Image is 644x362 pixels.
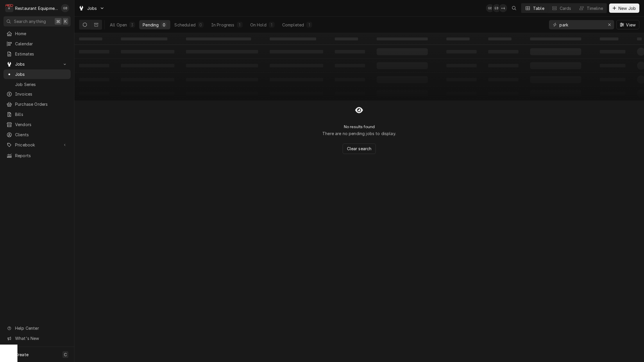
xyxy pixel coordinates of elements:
span: ‌ [186,37,251,40]
span: ‌ [530,37,581,40]
button: New Job [609,3,639,13]
div: R [5,4,13,12]
span: New Job [617,5,637,11]
div: Pending [143,22,159,28]
div: 0 [199,22,203,28]
div: On Hold [250,22,266,28]
span: View [625,22,637,28]
span: ‌ [270,37,316,40]
span: Invoices [15,91,68,97]
span: ‌ [79,37,102,40]
span: Vendors [15,121,68,128]
div: EB [493,4,501,12]
span: ‌ [637,37,642,40]
span: Estimates [15,51,68,57]
a: Go to Jobs [3,59,71,69]
button: Clear search [343,144,376,154]
span: ‌ [335,37,358,40]
div: Restaurant Equipment Diagnostics [15,5,58,11]
span: Pricebook [15,142,59,148]
span: Create [15,352,28,357]
span: ‌ [600,37,618,40]
span: Purchase Orders [15,101,68,107]
span: ‌ [377,37,428,40]
div: GB [486,4,494,12]
span: Clients [15,132,68,138]
span: Help Center [15,325,67,331]
div: 1 [307,22,311,28]
a: Clients [3,130,71,139]
a: Calendar [3,39,71,49]
a: Vendors [3,120,71,129]
span: ‌ [446,37,470,40]
a: Go to Jobs [76,3,107,13]
button: Search anything⌘K [3,16,71,26]
div: 3 [130,22,134,28]
button: View [616,20,639,29]
button: Open search [509,3,519,13]
div: All Open [110,22,127,28]
span: K [64,18,67,24]
div: Emily Bird's Avatar [493,4,501,12]
a: Reports [3,151,71,160]
div: Cards [560,5,571,11]
span: What's New [15,335,67,341]
div: Scheduled [174,22,195,28]
span: Jobs [15,71,68,77]
span: ‌ [121,37,167,40]
a: Home [3,29,71,38]
a: Job Series [3,80,71,89]
div: Completed [282,22,304,28]
div: 0 [162,22,166,28]
span: Reports [15,153,68,159]
div: Gary Beaver's Avatar [486,4,494,12]
button: Erase input [605,20,614,29]
span: Bills [15,111,68,117]
span: ‌ [488,37,511,40]
div: 1 [238,22,242,28]
div: In Progress [211,22,235,28]
div: Restaurant Equipment Diagnostics's Avatar [5,4,13,12]
span: Search anything [14,18,46,24]
span: Job Series [15,81,68,87]
p: There are no pending jobs to display. [322,130,396,137]
div: 1 [270,22,273,28]
div: Table [533,5,544,11]
a: Purchase Orders [3,99,71,109]
a: Invoices [3,89,71,99]
a: Bills [3,110,71,119]
span: ⌘ [56,18,60,24]
a: Go to Pricebook [3,140,71,150]
h2: No results found [344,124,375,129]
table: Pending Jobs List Loading [74,33,644,101]
span: Calendar [15,41,68,47]
a: Jobs [3,69,71,79]
div: + 4 [499,4,507,12]
a: Estimates [3,49,71,59]
div: GB [61,4,69,12]
span: Jobs [15,61,59,67]
a: Go to Help Center [3,323,71,333]
div: Timeline [587,5,603,11]
span: Clear search [346,146,373,152]
span: Home [15,31,68,37]
span: Jobs [87,5,97,11]
div: Gary Beaver's Avatar [61,4,69,12]
span: C [64,352,67,358]
a: Go to What's New [3,334,71,343]
input: Keyword search [559,20,603,29]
